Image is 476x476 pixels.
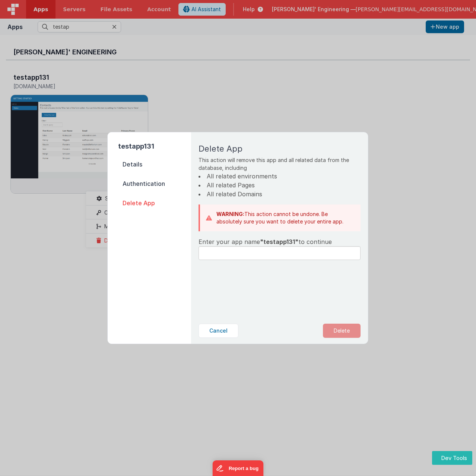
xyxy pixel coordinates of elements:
h2: Delete App [199,144,361,153]
span: Details [118,159,191,169]
li: All related Domains [199,190,361,199]
h2: testapp131 [118,141,191,152]
div: Enter your app name to continue [199,237,361,246]
li: All related Pages [199,181,361,190]
p: This action will remove this app and all related data from the database, including [199,156,361,172]
b: WARNING: [216,211,244,217]
button: Cancel [199,324,238,338]
button: Dev Tools [432,451,472,465]
li: All related environments [199,172,361,181]
span: Delete App [118,198,191,208]
iframe: Marker.io feedback button [213,460,264,476]
span: Authentication [118,178,191,189]
p: This action cannot be undone. Be absolutely sure you want to delete your entire app. [216,210,355,225]
span: "testapp131" [260,238,298,245]
button: Delete [323,324,361,338]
